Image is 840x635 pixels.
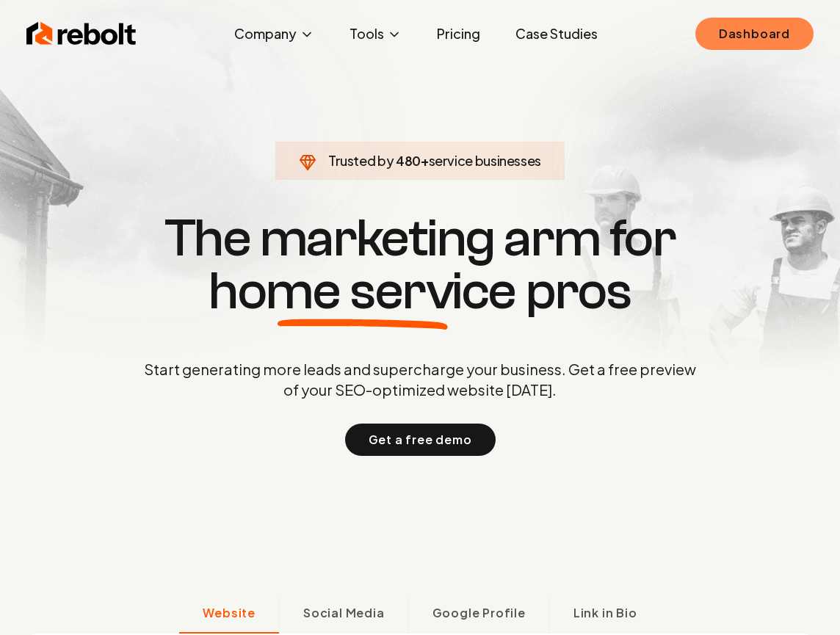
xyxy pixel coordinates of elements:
button: Link in Bio [549,595,661,634]
button: Google Profile [408,595,549,634]
span: Social Media [303,604,385,622]
a: Dashboard [695,18,814,50]
button: Tools [338,19,413,48]
span: service businesses [429,152,542,169]
p: Start generating more leads and supercharge your business. Get a free preview of your SEO-optimiz... [141,359,699,400]
span: home service [209,265,516,318]
a: Pricing [425,19,492,48]
span: Google Profile [432,604,526,622]
span: Link in Bio [573,604,637,622]
span: 480 [396,150,421,171]
span: Trusted by [328,152,394,169]
button: Company [222,19,326,48]
button: Get a free demo [345,424,496,456]
button: Website [179,595,279,634]
button: Social Media [279,595,408,634]
a: Case Studies [504,19,609,48]
span: + [421,152,429,169]
img: Rebolt Logo [26,19,137,48]
span: Website [203,604,256,622]
h1: The marketing arm for pros [68,212,772,318]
